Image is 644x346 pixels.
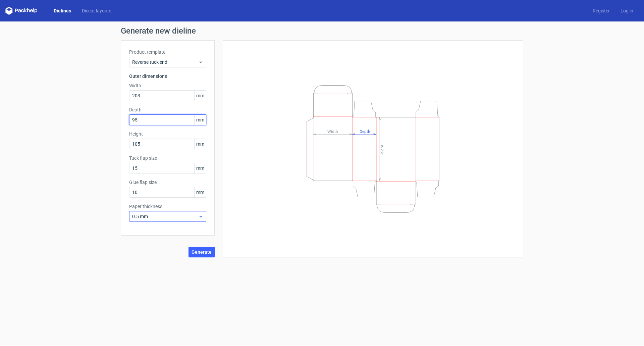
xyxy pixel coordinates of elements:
[129,73,206,80] h3: Outer dimensions
[129,179,206,186] label: Glue flap size
[194,187,206,197] span: mm
[380,144,384,156] tspan: Height
[194,139,206,149] span: mm
[129,82,206,89] label: Width
[194,115,206,125] span: mm
[129,49,206,55] label: Product template
[189,247,215,257] button: Generate
[76,7,117,14] a: Diecut layouts
[615,7,639,14] a: Log in
[587,7,615,14] a: Register
[360,129,370,134] tspan: Depth
[121,27,523,35] h1: Generate new dieline
[327,129,338,134] tspan: Width
[129,155,206,161] label: Tuck flap size
[132,59,198,65] span: Reverse tuck end
[129,131,206,137] label: Height
[129,203,206,210] label: Paper thickness
[48,7,76,14] a: Dielines
[194,91,206,101] span: mm
[129,106,206,113] label: Depth
[132,213,198,220] span: 0.5 mm
[192,250,212,254] span: Generate
[194,163,206,173] span: mm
